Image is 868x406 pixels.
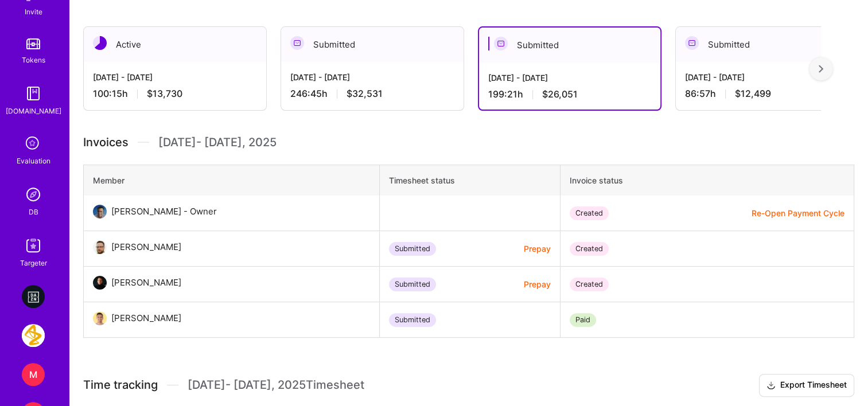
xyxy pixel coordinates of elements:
img: Submitted [685,36,699,50]
span: [DATE] - [DATE] , 2025 Timesheet [188,378,364,392]
button: Re-Open Payment Cycle [752,207,844,219]
div: Submitted [676,27,858,62]
span: Invoices [83,134,129,151]
img: tokens [26,38,40,49]
div: [DATE] - [DATE] [488,72,651,84]
div: 100:15 h [93,88,257,100]
span: [DATE] - [DATE] , 2025 [158,134,277,151]
span: $32,531 [347,88,383,100]
span: $26,051 [542,88,578,100]
img: User Avatar [93,311,107,325]
div: Submitted [281,27,464,62]
a: M [19,363,48,386]
span: $13,730 [147,88,182,100]
div: 199:21 h [488,88,651,100]
div: Invite [25,6,42,18]
div: [PERSON_NAME] [111,276,181,290]
img: DAZN: Video Engagement platform - developers [22,285,45,308]
div: Submitted [389,242,436,256]
div: Targeter [20,257,47,269]
div: Paid [570,313,596,327]
th: Member [84,165,380,196]
i: icon SelectionTeam [22,133,44,155]
span: Time tracking [83,378,158,392]
div: [PERSON_NAME] [111,311,181,325]
div: [DATE] - [DATE] [93,71,257,83]
div: Created [570,242,609,256]
img: User Avatar [93,205,107,218]
a: DAZN: Video Engagement platform - developers [19,285,48,308]
div: [PERSON_NAME] - Owner [111,205,217,218]
img: guide book [22,82,45,105]
img: User Avatar [93,276,107,290]
div: [DATE] - [DATE] [685,71,849,83]
div: Submitted [479,28,660,63]
div: M [22,363,45,386]
div: Evaluation [17,155,50,167]
i: icon Download [766,380,776,392]
div: Created [570,206,609,220]
img: User Avatar [93,240,107,254]
img: Admin Search [22,183,45,206]
th: Timesheet status [379,165,560,196]
img: Active [93,36,107,50]
img: right [819,65,823,73]
div: [DATE] - [DATE] [290,71,454,83]
div: 246:45 h [290,88,454,100]
img: AstraZeneca: Data team to build new age supply chain modules [22,324,45,347]
th: Invoice status [560,165,854,196]
button: Export Timesheet [759,374,854,397]
div: Submitted [389,313,436,327]
button: Prepay [524,243,551,255]
img: Divider [138,134,149,151]
div: [PERSON_NAME] [111,240,181,254]
div: Tokens [22,54,45,66]
span: $12,499 [735,88,771,100]
button: Prepay [524,278,551,290]
div: [DOMAIN_NAME] [6,105,61,117]
img: Submitted [290,36,304,50]
div: Submitted [389,278,436,291]
img: Skill Targeter [22,234,45,257]
div: 86:57 h [685,88,849,100]
img: Submitted [494,37,508,50]
div: Active [84,27,266,62]
a: AstraZeneca: Data team to build new age supply chain modules [19,324,48,347]
div: Created [570,278,609,291]
div: DB [29,206,38,218]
